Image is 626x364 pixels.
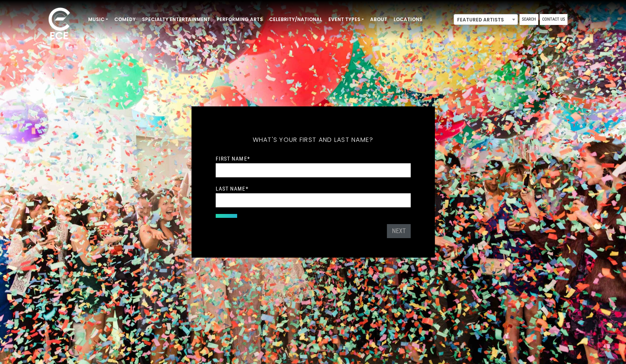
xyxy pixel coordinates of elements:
a: Comedy [111,13,139,26]
a: Contact Us [540,14,567,25]
label: First Name [216,155,250,162]
a: Search [520,14,538,25]
span: Featured Artists [454,14,518,25]
a: Celebrity/National [266,13,325,26]
img: ece_new_logo_whitev2-1.png [40,5,79,43]
label: Last Name [216,185,248,192]
span: Featured Artists [454,14,518,25]
a: Specialty Entertainment [139,13,213,26]
a: Locations [390,13,426,26]
a: Music [85,13,111,26]
a: Performing Arts [213,13,266,26]
a: About [367,13,390,26]
h5: What's your first and last name? [216,126,411,154]
a: Event Types [325,13,367,26]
